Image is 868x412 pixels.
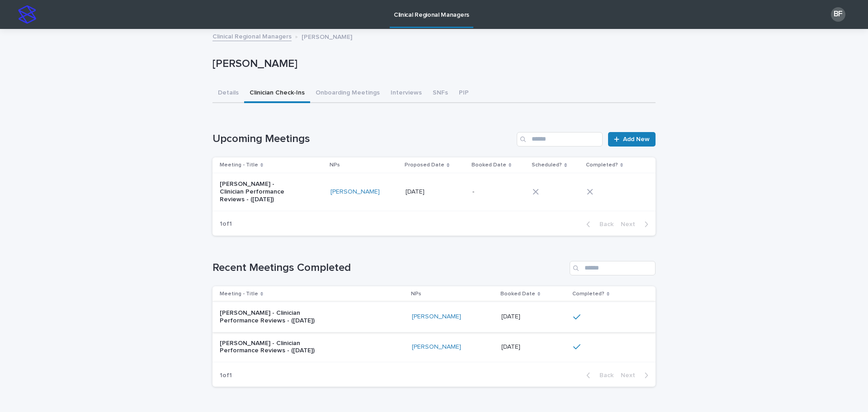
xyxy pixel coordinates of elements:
[412,343,461,351] a: [PERSON_NAME]
[406,186,426,196] p: [DATE]
[501,311,522,321] p: [DATE]
[212,261,566,275] h1: Recent Meetings Completed
[586,160,618,170] p: Completed?
[517,132,603,147] input: Search
[220,180,295,203] p: [PERSON_NAME] - Clinician Performance Reviews - ([DATE])
[212,133,513,146] h1: Upcoming Meetings
[310,84,385,103] button: Onboarding Meetings
[302,31,352,41] p: [PERSON_NAME]
[623,136,650,142] span: Add New
[212,302,656,332] tr: [PERSON_NAME] - Clinician Performance Reviews - ([DATE])[PERSON_NAME] [DATE][DATE]
[330,188,380,196] a: [PERSON_NAME]
[427,84,453,103] button: SNFs
[405,160,444,170] p: Proposed Date
[220,340,333,355] p: [PERSON_NAME] - Clinician Performance Reviews - ([DATE])
[220,160,258,170] p: Meeting - Title
[212,173,656,211] tr: [PERSON_NAME] - Clinician Performance Reviews - ([DATE])[PERSON_NAME] [DATE][DATE] --
[212,31,292,41] a: Clinical Regional Managers
[220,309,333,325] p: [PERSON_NAME] - Clinician Performance Reviews - ([DATE])
[621,372,641,379] span: Next
[18,5,36,24] img: stacker-logo-s-only.png
[608,132,656,147] a: Add New
[212,213,239,235] p: 1 of 1
[412,313,461,321] a: [PERSON_NAME]
[453,84,474,103] button: PIP
[212,332,656,362] tr: [PERSON_NAME] - Clinician Performance Reviews - ([DATE])[PERSON_NAME] [DATE][DATE]
[579,220,617,228] button: Back
[220,289,258,299] p: Meeting - Title
[579,371,617,379] button: Back
[831,7,845,22] div: BF
[617,220,656,228] button: Next
[617,371,656,379] button: Next
[330,160,340,170] p: NPs
[594,221,613,227] span: Back
[570,261,656,275] input: Search
[212,57,652,71] p: [PERSON_NAME]
[500,289,535,299] p: Booked Date
[212,365,239,387] p: 1 of 1
[572,289,604,299] p: Completed?
[472,160,506,170] p: Booked Date
[385,84,427,103] button: Interviews
[621,221,641,227] span: Next
[244,84,310,103] button: Clinician Check-Ins
[594,372,613,379] span: Back
[501,341,522,351] p: [DATE]
[212,84,244,103] button: Details
[472,186,476,196] p: -
[532,160,562,170] p: Scheduled?
[411,289,421,299] p: NPs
